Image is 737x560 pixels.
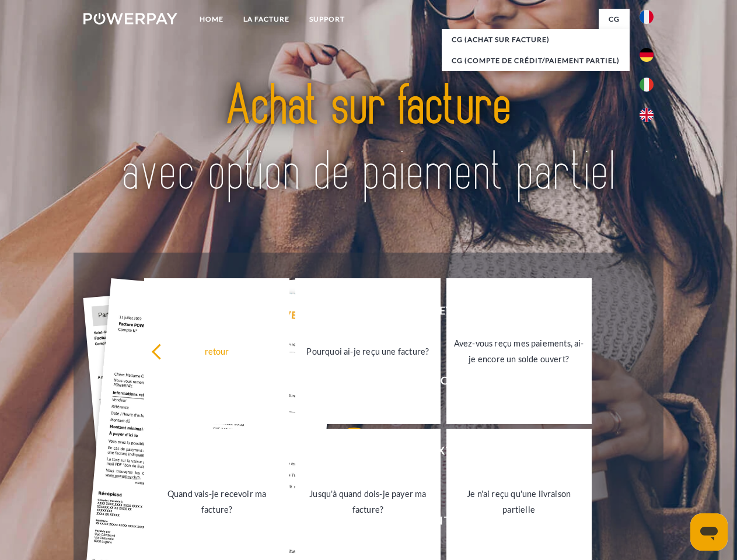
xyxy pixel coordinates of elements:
img: logo-powerpay-white.svg [83,13,177,24]
a: CG (Compte de crédit/paiement partiel) [442,50,630,71]
a: Home [190,9,233,30]
div: Je n'ai reçu qu'une livraison partielle [453,486,585,517]
img: en [640,108,654,122]
img: fr [640,10,654,24]
a: Avez-vous reçu mes paiements, ai-je encore un solde ouvert? [446,278,592,424]
a: Support [299,9,355,30]
img: title-powerpay_fr.svg [111,56,626,223]
div: Jusqu'à quand dois-je payer ma facture? [302,486,434,517]
img: de [640,48,654,62]
div: Quand vais-je recevoir ma facture? [151,486,282,517]
iframe: Bouton de lancement de la fenêtre de messagerie [690,513,728,551]
img: it [640,78,654,92]
a: CG [599,9,630,30]
a: LA FACTURE [233,9,299,30]
div: Pourquoi ai-je reçu une facture? [302,343,434,359]
div: retour [151,343,282,359]
a: CG (achat sur facture) [442,29,630,50]
div: Avez-vous reçu mes paiements, ai-je encore un solde ouvert? [453,335,585,367]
